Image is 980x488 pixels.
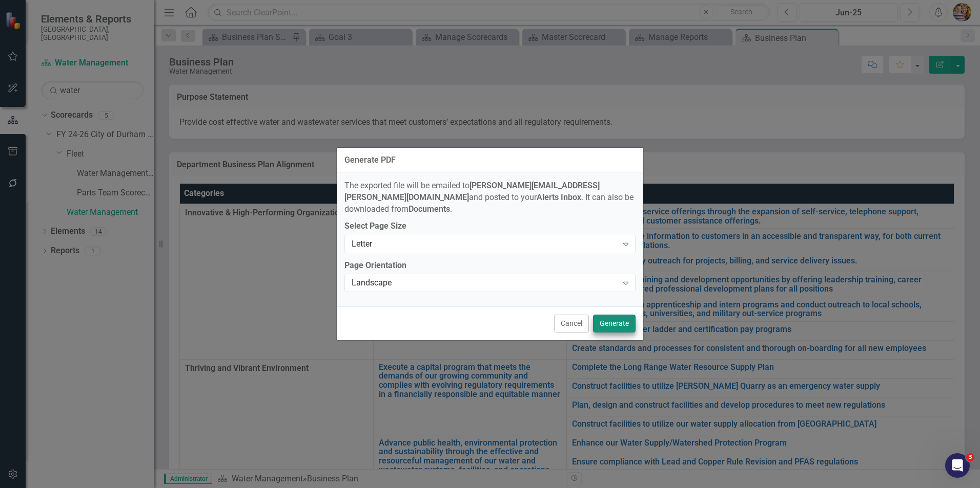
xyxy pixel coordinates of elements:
div: Letter [352,238,618,250]
strong: [PERSON_NAME][EMAIL_ADDRESS][PERSON_NAME][DOMAIN_NAME] [344,181,600,202]
strong: Documents [409,204,450,214]
strong: Alerts Inbox [537,192,581,202]
span: The exported file will be emailed to and posted to your . It can also be downloaded from . [344,181,634,214]
iframe: Intercom live chat [945,453,970,478]
label: Page Orientation [344,260,636,272]
label: Select Page Size [344,220,636,232]
div: Generate PDF [344,156,396,165]
span: 3 [966,453,974,461]
button: Cancel [554,315,589,332]
div: Landscape [352,277,618,289]
button: Generate [593,315,636,332]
